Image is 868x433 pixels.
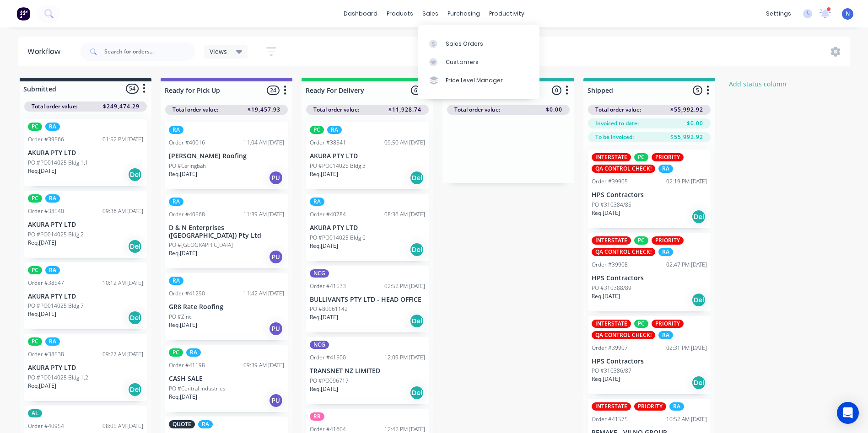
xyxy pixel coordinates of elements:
div: NCG [310,341,329,349]
div: PC [28,337,42,346]
div: RAOrder #4001611:04 AM [DATE][PERSON_NAME] RoofingPO #CaringbahReq.[DATE]PU [165,122,288,189]
img: Factory [16,7,30,21]
div: INTERSTATEPCPRIORITYQA CONTROL CHECK!RAOrder #3990702:31 PM [DATE]HPS ContractorsPO #310386/87Req... [588,316,711,395]
p: PO #Zinc [169,313,192,321]
span: Invoiced to date: [595,119,639,128]
div: RA [169,126,183,134]
p: PO #PO014025 Bldg 6 [310,234,366,242]
p: GR8 Rate Roofing [169,303,284,311]
div: QA CONTROL CHECK! [592,248,655,256]
div: PCRAOrder #3853809:27 AM [DATE]AKURA PTY LTDPO #PO014025 Bldg 1.2Req.[DATE]Del [24,334,147,401]
p: Req. [DATE] [310,242,338,250]
p: Req. [DATE] [169,170,197,178]
div: INTERSTATEPCPRIORITYQA CONTROL CHECK!RAOrder #3990802:47 PM [DATE]HPS ContractorsPO #310388/89Req... [588,233,711,311]
div: 09:50 AM [DATE] [384,139,425,147]
div: PU [269,250,283,264]
span: $0.00 [546,106,562,114]
p: AKURA PTY LTD [310,224,425,232]
div: Price Level Manager [446,76,503,85]
div: 09:27 AM [DATE] [102,350,143,358]
p: Req. [DATE] [310,385,338,393]
span: $0.00 [687,119,703,128]
div: RAOrder #4056811:39 AM [DATE]D & N Enterprises ([GEOGRAPHIC_DATA]) Pty LtdPO #[GEOGRAPHIC_DATA]Re... [165,194,288,269]
div: 10:52 AM [DATE] [666,415,707,423]
div: Customers [446,58,479,66]
div: PCRAOrder #3854710:12 AM [DATE]AKURA PTY LTDPO #PO014025 Bldg 7Req.[DATE]Del [24,262,147,330]
a: dashboard [339,7,382,21]
div: Order #41500 [310,353,346,362]
div: Order #38547 [28,279,64,287]
span: Total order value: [595,106,641,114]
div: 02:19 PM [DATE] [666,177,707,186]
span: $11,928.74 [388,106,421,114]
div: Del [691,293,706,307]
div: PRIORITY [634,402,666,411]
p: PO #310384/85 [592,201,631,209]
div: PC [28,194,42,203]
div: PC [634,153,648,161]
div: Open Intercom Messenger [837,402,859,424]
div: Del [410,314,424,328]
div: Order #38540 [28,207,64,215]
div: Order #40954 [28,422,64,430]
div: RA [658,248,673,256]
p: D & N Enterprises ([GEOGRAPHIC_DATA]) Pty Ltd [169,224,284,240]
p: Req. [DATE] [592,209,620,217]
div: PCRAOrder #3854009:36 AM [DATE]AKURA PTY LTDPO #PO014025 Bldg 2Req.[DATE]Del [24,191,147,258]
div: Order #39907 [592,344,628,352]
p: Req. [DATE] [28,239,56,247]
div: PCRAOrder #3956601:52 PM [DATE]AKURA PTY LTDPO #PO014025 Bldg 1.1Req.[DATE]Del [24,119,147,186]
p: AKURA PTY LTD [28,221,143,229]
p: Req. [DATE] [28,167,56,175]
p: [PERSON_NAME] Roofing [169,152,284,160]
span: $19,457.93 [248,106,280,114]
div: RA [45,194,60,203]
div: PU [269,171,283,185]
div: 08:05 AM [DATE] [102,422,143,430]
p: Req. [DATE] [310,170,338,178]
div: 09:39 AM [DATE] [243,361,284,369]
div: Workflow [27,46,65,57]
div: Order #39566 [28,135,64,144]
div: RA [658,331,673,339]
div: products [382,7,418,21]
div: Del [128,167,142,182]
div: Order #38538 [28,350,64,358]
div: PRIORITY [652,320,684,328]
p: Req. [DATE] [28,310,56,318]
div: Del [410,171,424,185]
div: RA [169,277,183,285]
p: HPS Contractors [592,358,707,365]
p: AKURA PTY LTD [28,364,143,372]
span: $249,474.29 [103,102,140,111]
div: 08:36 AM [DATE] [384,210,425,219]
div: purchasing [443,7,485,21]
p: BULLIVANTS PTY LTD - HEAD OFFICE [310,296,425,304]
p: AKURA PTY LTD [310,152,425,160]
div: 02:52 PM [DATE] [384,282,425,290]
div: Del [410,385,424,400]
span: Total order value: [313,106,359,114]
input: Search for orders... [104,43,195,61]
div: RA [327,126,342,134]
div: RA [310,198,324,206]
div: AL [28,409,42,417]
div: Del [128,310,142,325]
p: Req. [DATE] [169,393,197,401]
div: RA [45,266,60,274]
div: Del [128,239,142,254]
div: 02:31 PM [DATE] [666,344,707,352]
p: Req. [DATE] [592,292,620,300]
div: RAOrder #4078408:36 AM [DATE]AKURA PTY LTDPO #PO014025 Bldg 6Req.[DATE]Del [306,194,429,261]
div: 12:09 PM [DATE] [384,353,425,362]
div: RR [310,412,324,421]
div: 11:39 AM [DATE] [243,210,284,219]
span: N [846,10,850,18]
div: INTERSTATE [592,402,631,411]
p: PO #Caringbah [169,162,206,170]
div: QUOTE [169,420,195,428]
div: PRIORITY [652,153,684,161]
div: Del [410,242,424,257]
div: INTERSTATE [592,153,631,161]
div: 10:12 AM [DATE] [102,279,143,287]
